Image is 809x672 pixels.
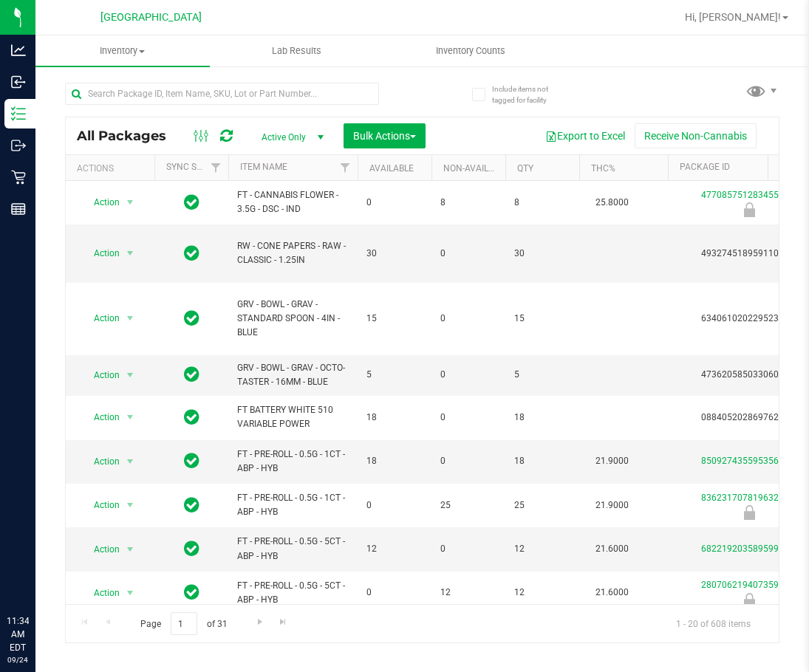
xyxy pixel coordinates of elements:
span: In Sync [184,582,199,603]
inline-svg: Analytics [11,43,26,58]
span: 12 [514,586,570,600]
span: 18 [366,411,423,425]
span: 18 [514,454,570,468]
span: Inventory Counts [416,44,525,58]
span: 12 [366,542,423,556]
span: 8 [514,196,570,210]
p: 11:34 AM EDT [7,614,29,654]
span: 0 [366,498,423,512]
span: [GEOGRAPHIC_DATA] [100,11,202,24]
span: 5 [366,368,423,382]
button: Receive Non-Cannabis [635,123,757,148]
iframe: Resource center [15,554,59,598]
span: 25 [514,498,570,512]
span: GRV - BOWL - GRAV - OCTO-TASTER - 16MM - BLUE [237,361,349,389]
span: Hi, [PERSON_NAME]! [685,11,781,23]
inline-svg: Outbound [11,138,26,153]
span: Inventory [35,44,210,58]
span: 0 [366,586,423,600]
span: GRV - BOWL - GRAV - STANDARD SPOON - 4IN - BLUE [237,298,349,340]
span: FT - PRE-ROLL - 0.5G - 1CT - ABP - HYB [237,448,349,476]
span: 15 [514,312,570,326]
span: In Sync [184,192,199,213]
span: Lab Results [252,44,341,58]
a: 4770857512834559 [701,190,784,200]
span: Action [81,495,120,515]
input: 1 [171,612,197,635]
a: Filter [333,155,358,180]
span: 0 [440,368,496,382]
span: Action [81,308,120,329]
a: Non-Available [443,163,509,174]
a: Qty [517,163,533,174]
a: Filter [204,155,228,180]
span: select [121,583,140,603]
span: 15 [366,312,423,326]
input: Search Package ID, Item Name, SKU, Lot or Part Number... [65,83,379,105]
span: 1 - 20 of 608 items [664,612,762,634]
span: select [121,192,140,213]
span: 0 [440,454,496,468]
span: FT - PRE-ROLL - 0.5G - 1CT - ABP - HYB [237,491,349,519]
inline-svg: Inventory [11,106,26,121]
a: Available [369,163,414,174]
span: FT BATTERY WHITE 510 VARIABLE POWER [237,403,349,431]
span: select [121,495,140,515]
span: 21.6000 [588,582,636,603]
span: FT - PRE-ROLL - 0.5G - 5CT - ABP - HYB [237,579,349,607]
span: 8 [440,196,496,210]
span: In Sync [184,495,199,515]
span: 0 [440,542,496,556]
span: 21.9000 [588,450,636,472]
span: In Sync [184,364,199,385]
span: In Sync [184,407,199,428]
a: 8362317078196328 [701,493,784,503]
a: Go to the last page [273,612,294,632]
span: 18 [514,411,570,425]
span: 12 [514,542,570,556]
span: 0 [440,247,496,261]
span: RW - CONE PAPERS - RAW - CLASSIC - 1.25IN [237,239,349,267]
a: 6822192035895996 [701,544,784,554]
span: select [121,365,140,385]
a: Package ID [680,162,730,172]
a: Go to the next page [249,612,270,632]
span: select [121,539,140,560]
span: Action [81,451,120,472]
span: select [121,407,140,428]
a: THC% [591,163,615,174]
a: 8509274355953560 [701,456,784,466]
div: Actions [77,163,149,174]
span: In Sync [184,450,199,471]
button: Bulk Actions [344,123,426,148]
span: select [121,243,140,264]
span: 0 [440,312,496,326]
span: Include items not tagged for facility [492,83,566,106]
span: 30 [514,247,570,261]
a: Sync Status [166,162,223,172]
span: 0 [440,411,496,425]
span: All Packages [77,128,181,144]
span: Action [81,407,120,428]
span: Page of 31 [128,612,239,635]
a: Inventory Counts [383,35,558,66]
span: FT - PRE-ROLL - 0.5G - 5CT - ABP - HYB [237,535,349,563]
a: Inventory [35,35,210,66]
span: 30 [366,247,423,261]
inline-svg: Retail [11,170,26,185]
a: Item Name [240,162,287,172]
span: 5 [514,368,570,382]
span: Action [81,243,120,264]
inline-svg: Reports [11,202,26,216]
inline-svg: Inbound [11,75,26,89]
span: 21.9000 [588,495,636,516]
button: Export to Excel [536,123,635,148]
p: 09/24 [7,654,29,665]
span: In Sync [184,308,199,329]
span: Action [81,539,120,560]
span: 12 [440,586,496,600]
span: 25.8000 [588,192,636,213]
span: select [121,451,140,472]
a: Lab Results [210,35,384,66]
span: 25 [440,498,496,512]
